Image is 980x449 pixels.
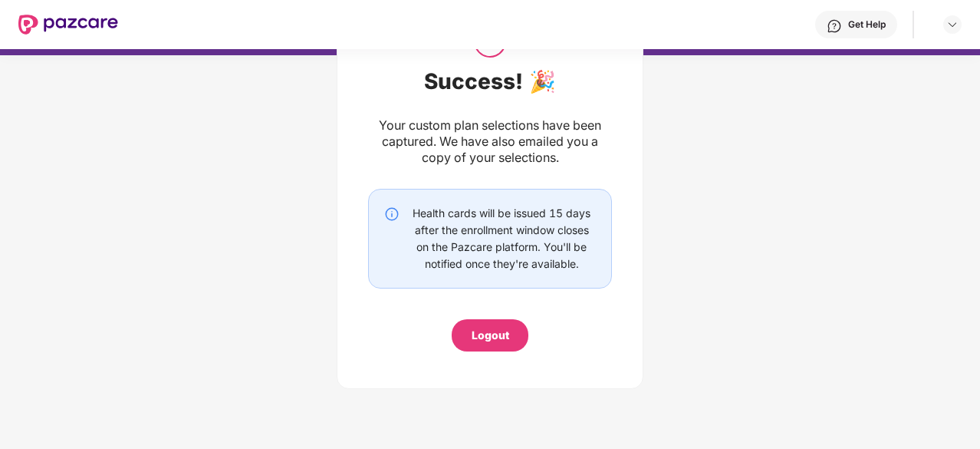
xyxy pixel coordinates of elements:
div: Your custom plan selections have been captured. We have also emailed you a copy of your selections. [368,117,612,166]
div: Health cards will be issued 15 days after the enrollment window closes on the Pazcare platform. Y... [407,205,596,272]
img: New Pazcare Logo [18,15,118,35]
div: Success! 🎉 [368,68,612,94]
div: Logout [472,327,509,344]
img: svg+xml;base64,PHN2ZyBpZD0iSGVscC0zMngzMiIgeG1sbnM9Imh0dHA6Ly93d3cudzMub3JnLzIwMDAvc3ZnIiB3aWR0aD... [827,18,842,34]
img: svg+xml;base64,PHN2ZyBpZD0iRHJvcGRvd24tMzJ4MzIiIHhtbG5zPSJodHRwOi8vd3d3LnczLm9yZy8yMDAwL3N2ZyIgd2... [946,18,959,31]
img: svg+xml;base64,PHN2ZyBpZD0iSW5mby0yMHgyMCIgeG1sbnM9Imh0dHA6Ly93d3cudzMub3JnLzIwMDAvc3ZnIiB3aWR0aD... [384,206,400,222]
div: Get Help [848,18,886,31]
